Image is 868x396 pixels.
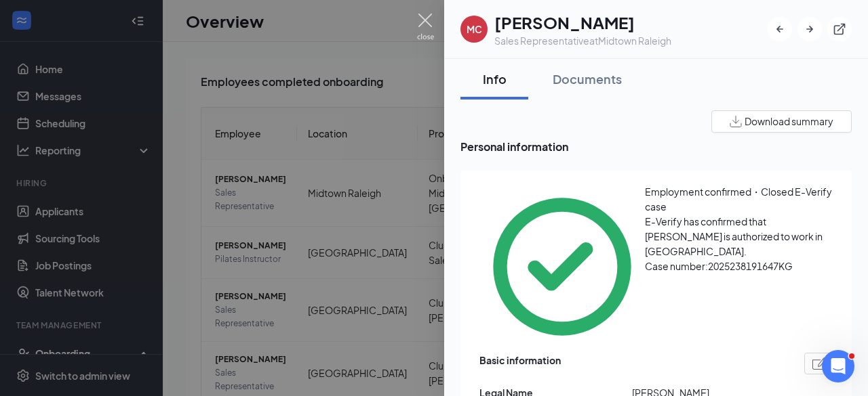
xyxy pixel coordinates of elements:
div: Sales Representative at Midtown Raleigh [494,34,671,47]
iframe: Intercom live chat [822,350,854,382]
button: Download summary [711,110,852,133]
div: Documents [553,70,622,87]
span: Case number: 2025238191647KG [645,260,793,272]
span: Employment confirmed・Closed E-Verify case [645,185,832,213]
svg: ArrowLeftNew [773,22,787,36]
svg: CheckmarkCircle [479,184,645,349]
svg: ExternalLink [833,22,846,36]
span: Download summary [745,114,833,129]
span: E-Verify has confirmed that [PERSON_NAME] is authorized to work in [GEOGRAPHIC_DATA]. [645,215,823,257]
button: ArrowLeftNew [768,17,792,41]
h1: [PERSON_NAME] [494,11,671,34]
div: Info [474,70,515,87]
button: ArrowRight [797,17,822,41]
span: Basic information [479,353,561,374]
div: MC [467,22,482,36]
span: Personal information [460,138,852,155]
button: ExternalLink [827,17,852,41]
svg: ArrowRight [803,22,816,36]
